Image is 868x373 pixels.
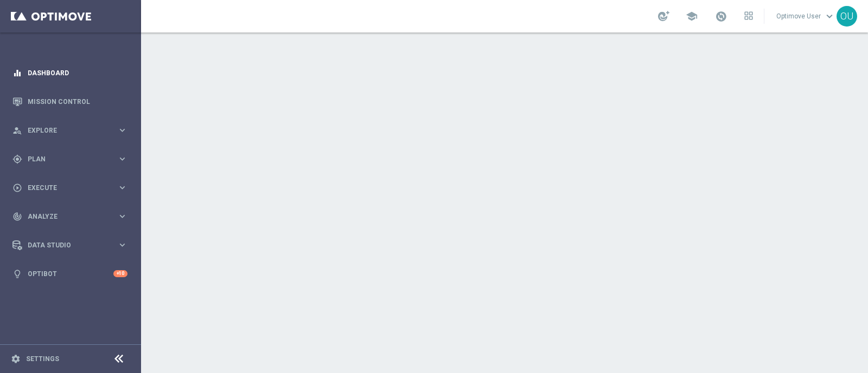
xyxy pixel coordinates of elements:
[12,97,128,106] button: Mission Control
[12,240,117,250] div: Data Studio
[117,182,127,193] i: keyboard_arrow_right
[117,154,127,164] i: keyboard_arrow_right
[117,211,127,221] i: keyboard_arrow_right
[12,154,22,164] i: gps_fixed
[12,259,127,288] div: Optibot
[12,212,117,221] div: Analyze
[113,270,127,277] div: +10
[28,156,117,162] span: Plan
[12,154,117,164] div: Plan
[12,269,22,279] i: lightbulb
[12,183,117,193] div: Execute
[12,241,128,250] button: Data Studio keyboard_arrow_right
[12,58,127,87] div: Dashboard
[28,87,127,116] a: Mission Control
[28,213,117,220] span: Analyze
[837,6,857,27] div: OU
[824,10,835,22] span: keyboard_arrow_down
[117,240,127,250] i: keyboard_arrow_right
[12,270,128,278] button: lightbulb Optibot +10
[12,212,22,221] i: track_changes
[12,183,22,193] i: play_circle_outline
[12,126,22,135] i: person_search
[28,58,127,87] a: Dashboard
[26,356,59,362] a: Settings
[12,68,22,78] i: equalizer
[28,127,117,134] span: Explore
[117,125,127,135] i: keyboard_arrow_right
[28,185,117,191] span: Execute
[686,10,698,22] span: school
[12,212,128,221] button: track_changes Analyze keyboard_arrow_right
[12,87,127,116] div: Mission Control
[12,69,128,77] button: equalizer Dashboard
[12,126,128,135] button: person_search Explore keyboard_arrow_right
[28,242,117,248] span: Data Studio
[11,354,21,364] i: settings
[12,155,128,163] button: gps_fixed Plan keyboard_arrow_right
[12,184,128,192] button: play_circle_outline Execute keyboard_arrow_right
[28,259,113,288] a: Optibot
[12,126,117,135] div: Explore
[775,8,837,24] a: Optimove Userkeyboard_arrow_down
